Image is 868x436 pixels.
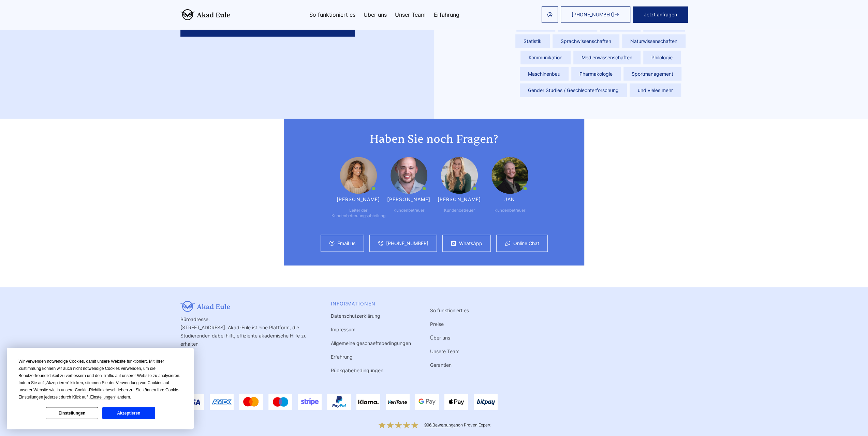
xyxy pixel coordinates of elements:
a: Impressum [331,327,355,332]
span: Philologie [643,51,681,64]
button: Akzeptieren [102,407,155,419]
a: Datenschutzerklärung [331,313,380,319]
a: So funktioniert es [430,307,469,313]
div: [PERSON_NAME] [438,197,481,202]
img: Maria [340,157,377,194]
a: 996 Bewertungen [424,422,458,427]
a: Email us [337,241,355,246]
a: Über uns [430,335,450,341]
span: Gender Studies / Geschlechterforschung [520,84,627,97]
span: und vieles mehr [630,84,681,97]
a: Preise [430,321,444,327]
span: Kommunikation [520,51,571,64]
div: [PERSON_NAME] [337,197,380,202]
span: Maschinenbau [520,67,569,81]
div: Kundenbetreuer [444,208,475,213]
a: Garantien [430,362,452,368]
img: Günther [391,157,427,194]
a: Unser Team [395,12,426,17]
div: Büroadresse: [STREET_ADDRESS]. Akad-Eule ist eine Plattform, die Studierenden dabei hilft, effizi... [180,301,312,375]
span: Medienwissenschaften [573,51,641,64]
h2: Haben Sie noch Fragen? [298,133,571,146]
a: [PHONE_NUMBER] [561,6,630,23]
a: Allgemeine geschaeftsbedingungen [331,340,411,346]
a: Rückgabebedingungen [331,367,383,373]
span: Sportmanagement [623,67,681,81]
img: Jan [491,157,528,194]
a: Erfahrung [331,354,353,360]
img: logo [180,9,230,20]
div: Cookie Consent Prompt [7,348,194,429]
img: Irene [441,157,478,194]
a: Unsere Team [430,348,459,354]
a: Über uns [364,12,387,17]
span: [PHONE_NUMBER] [572,12,614,17]
span: Pharmakologie [571,67,621,81]
div: Wir verwenden notwendige Cookies, damit unsere Website funktioniert. Mit Ihrer Zustimmung können ... [18,358,182,401]
button: Einstellungen [46,407,98,419]
div: Kundenbetreuer [394,208,424,213]
div: [PERSON_NAME] [387,197,431,202]
div: Leiter der Kundenbetreuungsabteilung [332,208,385,219]
div: Jan [504,197,515,202]
a: [PHONE_NUMBER] [386,241,428,246]
span: Statistik [515,34,550,48]
a: Erfahrung [434,12,459,17]
a: Online Chat [513,241,539,246]
img: email [547,12,553,17]
div: Kundenbetreuer [495,208,525,213]
a: WhatsApp [459,241,482,246]
a: So funktioniert es [309,12,355,17]
div: on Proven Expert [424,422,490,428]
span: Einstellungen [90,395,115,400]
div: INFORMATIONEN [331,301,411,306]
span: Naturwissenschaften [622,34,686,48]
span: Sprachwissenschaften [553,34,619,48]
button: Jetzt anfragen [633,6,688,23]
span: Cookie-Richtlinie [75,388,106,392]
